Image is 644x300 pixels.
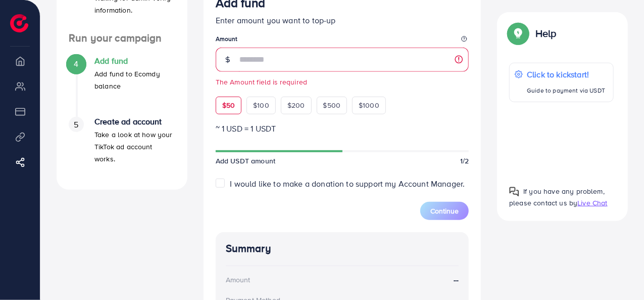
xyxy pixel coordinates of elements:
span: If you have any problem, please contact us by [509,186,605,208]
span: Live Chat [577,198,607,208]
img: Popup guide [509,187,519,197]
div: Amount [226,275,251,285]
p: Enter amount you want to top-up [216,14,469,26]
span: 5 [74,119,78,131]
p: Click to kickstart! [527,68,605,80]
p: Help [535,27,557,39]
p: Guide to payment via USDT [527,84,605,97]
h4: Add fund [94,56,175,66]
span: Add USDT amount [216,156,275,166]
li: Create ad account [57,117,187,178]
button: Continue [420,202,469,220]
img: Popup guide [509,24,527,42]
iframe: Chat [601,254,636,292]
span: 4 [74,58,78,70]
li: Add fund [57,56,187,117]
p: Take a look at how your TikTok ad account works. [94,128,175,165]
img: logo [10,14,28,32]
span: $1000 [359,100,379,110]
p: Add fund to Ecomdy balance [94,68,175,92]
span: $100 [253,100,269,110]
strong: -- [454,274,459,286]
span: $50 [222,100,235,110]
span: $200 [287,100,305,110]
h4: Run your campaign [57,32,187,45]
span: $500 [323,100,341,110]
p: ~ 1 USD = 1 USDT [216,122,469,135]
span: Continue [430,206,459,216]
small: The Amount field is required [216,77,469,87]
span: I would like to make a donation to support my Account Manager. [230,178,465,189]
h4: Summary [226,242,459,255]
h4: Create ad account [94,117,175,126]
legend: Amount [216,34,469,47]
span: 1/2 [460,156,469,166]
